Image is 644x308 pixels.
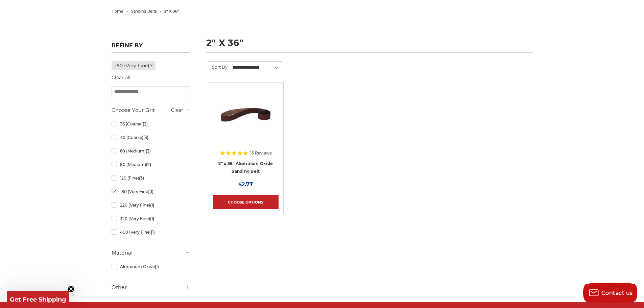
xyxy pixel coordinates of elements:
[218,161,273,174] a: 2" x 36" Aluminum Oxide Sanding Belt
[238,181,253,188] span: $2.77
[151,230,155,235] span: (1)
[112,61,156,70] a: 180 (Very Fine)
[139,175,144,181] span: (3)
[213,88,279,153] a: 2" x 36" Aluminum Oxide Pipe Sanding Belt
[146,148,151,153] span: (3)
[112,42,190,53] h5: Refine by
[149,189,153,194] span: (1)
[208,62,229,72] label: Sort By:
[219,88,273,142] img: 2" x 36" Aluminum Oxide Pipe Sanding Belt
[250,151,272,155] span: 15 Reviews
[112,106,190,114] h5: Choose Your Grit
[112,213,190,224] a: 320 (Very Fine)
[112,249,190,257] h5: Material
[143,135,148,140] span: (3)
[68,286,74,292] button: Close teaser
[7,291,69,308] div: Get Free ShippingClose teaser
[131,9,157,14] a: sanding belts
[10,296,66,303] span: Get Free Shipping
[112,199,190,211] a: 220 (Very Fine)
[112,172,190,184] a: 120 (Fine)
[601,290,633,296] span: Contact us
[112,186,190,197] a: 180 (Very Fine)
[112,145,190,157] a: 60 (Medium)
[146,162,151,167] span: (2)
[112,159,190,170] a: 80 (Medium)
[206,38,533,53] h1: 2" x 36"
[112,74,130,80] a: Clear all
[150,216,154,221] span: (1)
[143,121,148,126] span: (2)
[112,118,190,130] a: 36 (Coarse)
[155,264,159,269] span: (1)
[583,283,637,303] button: Contact us
[112,261,190,273] a: Aluminum Oxide
[112,132,190,143] a: 40 (Coarse)
[150,203,154,208] span: (1)
[213,195,279,209] a: Choose Options
[112,226,190,238] a: 400 (Very Fine)
[164,9,179,14] span: 2" x 36"
[112,283,190,291] h5: Other
[232,63,282,73] select: Sort By:
[171,107,183,113] a: Clear
[112,9,123,14] a: home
